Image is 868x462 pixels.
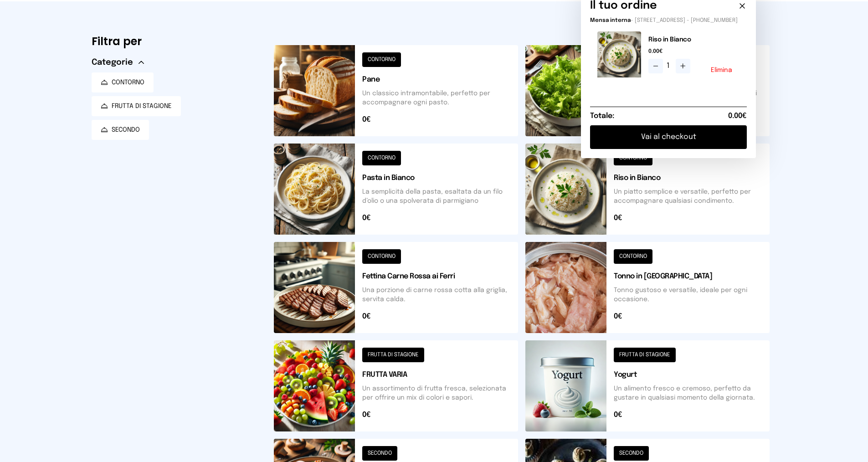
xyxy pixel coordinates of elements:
button: CONTORNO [92,72,154,92]
h2: Riso in Bianco [648,35,740,44]
span: FRUTTA DI STAGIONE [112,102,172,111]
span: SECONDO [112,125,140,134]
span: Mensa interna [590,18,631,23]
h6: Totale: [590,111,614,122]
button: FRUTTA DI STAGIONE [92,96,181,116]
span: 0.00€ [648,48,740,55]
button: SECONDO [92,120,149,140]
span: 1 [667,61,672,72]
span: 0.00€ [728,111,747,122]
img: media [597,31,641,77]
button: Elimina [711,67,732,73]
span: Categorie [92,56,133,69]
p: - [STREET_ADDRESS] - [PHONE_NUMBER] [590,17,747,24]
span: CONTORNO [112,78,144,87]
button: Categorie [92,56,144,69]
h6: Filtra per [92,34,259,49]
button: Vai al checkout [590,125,747,149]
